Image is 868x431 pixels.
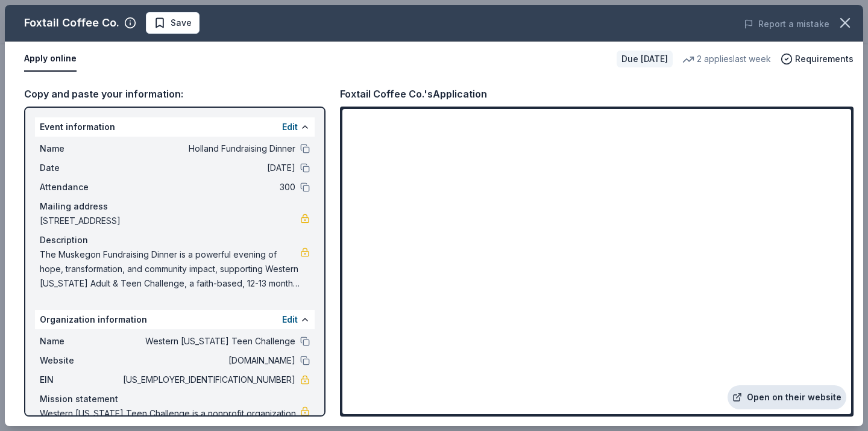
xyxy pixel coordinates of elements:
[40,180,121,194] span: Attendance
[682,52,771,66] div: 2 applies last week
[121,334,295,349] span: Western [US_STATE] Teen Challenge
[781,52,854,66] button: Requirements
[24,86,325,102] div: Copy and paste your information:
[340,86,487,102] div: Foxtail Coffee Co.'s Application
[40,199,310,214] div: Mailing address
[146,12,200,34] button: Save
[40,334,121,349] span: Name
[121,141,295,156] span: Holland Fundraising Dinner
[35,117,315,137] div: Event information
[121,373,295,387] span: [US_EMPLOYER_IDENTIFICATION_NUMBER]
[35,310,315,329] div: Organization information
[40,373,121,387] span: EIN
[121,180,295,194] span: 300
[121,161,295,175] span: [DATE]
[744,17,829,31] button: Report a mistake
[121,353,295,368] span: [DOMAIN_NAME]
[795,52,854,66] span: Requirements
[40,247,300,291] span: The Muskegon Fundraising Dinner is a powerful evening of hope, transformation, and community impa...
[728,385,846,409] a: Open on their website
[40,392,310,406] div: Mission statement
[24,13,119,33] div: Foxtail Coffee Co.
[40,161,121,175] span: Date
[171,16,192,30] span: Save
[40,233,310,247] div: Description
[24,46,77,72] button: Apply online
[617,51,673,67] div: Due [DATE]
[282,312,298,327] button: Edit
[40,214,300,228] span: [STREET_ADDRESS]
[40,353,121,368] span: Website
[40,141,121,156] span: Name
[282,120,298,134] button: Edit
